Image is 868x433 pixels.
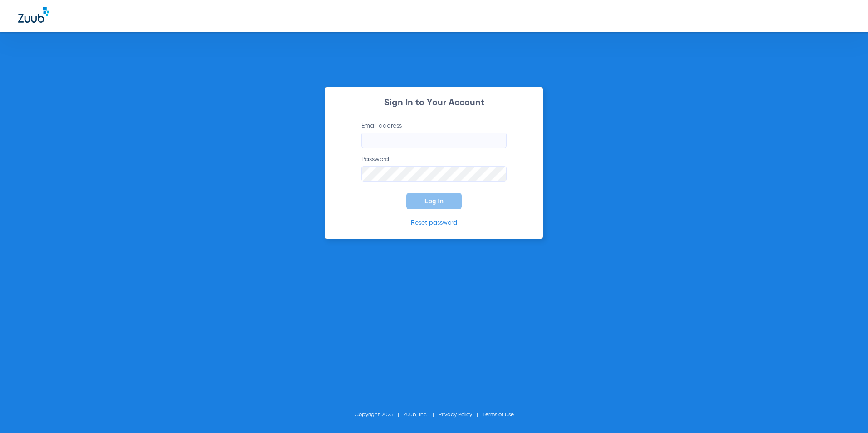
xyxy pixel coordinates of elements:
a: Terms of Use [483,412,514,418]
li: Zuub, Inc. [404,410,439,419]
img: Zuub Logo [18,7,49,23]
input: Email address [361,133,507,148]
span: Log In [424,197,444,205]
a: Reset password [411,220,457,226]
a: Privacy Policy [439,412,472,418]
h2: Sign In to Your Account [348,98,520,108]
li: Copyright 2025 [355,410,404,419]
label: Password [361,155,507,182]
label: Email address [361,121,507,148]
iframe: Chat Widget [823,389,868,433]
button: Log In [406,193,462,209]
input: Password [361,166,507,182]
